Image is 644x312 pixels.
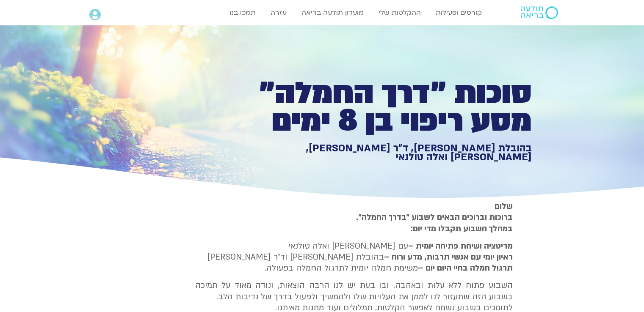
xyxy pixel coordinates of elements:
[238,79,532,135] h1: סוכות ״דרך החמלה״ מסע ריפוי בן 8 ימים
[374,5,425,21] a: ההקלטות שלי
[297,5,368,21] a: מועדון תודעה בריאה
[266,5,291,21] a: עזרה
[495,201,513,212] strong: שלום
[408,241,513,252] strong: מדיטציה ושיחת פתיחה יומית –
[418,263,513,274] b: תרגול חמלה בחיי היום יום –
[195,241,513,274] p: עם [PERSON_NAME] ואלה טולנאי בהובלת [PERSON_NAME] וד״ר [PERSON_NAME] משימת חמלה יומית לתרגול החמל...
[521,6,558,19] img: תודעה בריאה
[225,5,260,21] a: תמכו בנו
[238,144,532,162] h1: בהובלת [PERSON_NAME], ד״ר [PERSON_NAME], [PERSON_NAME] ואלה טולנאי
[431,5,486,21] a: קורסים ופעילות
[356,212,513,234] strong: ברוכות וברוכים הבאים לשבוע ״בדרך החמלה״. במהלך השבוע תקבלו מדי יום:
[384,252,513,263] b: ראיון יומי עם אנשי תרבות, מדע ורוח –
